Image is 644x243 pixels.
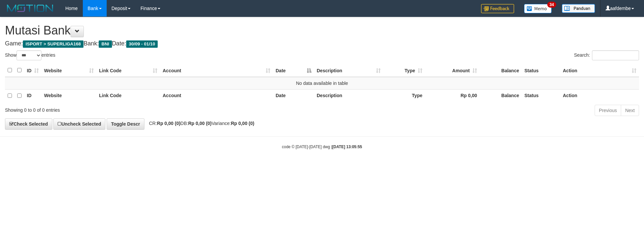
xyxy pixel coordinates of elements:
img: Feedback.jpg [481,4,514,13]
th: Status [522,64,560,77]
th: ID [24,89,41,102]
span: 34 [547,2,556,8]
th: Status [522,89,560,102]
span: ISPORT > SUPERLIGA168 [23,40,83,48]
img: Button%20Memo.svg [524,4,552,13]
th: Description [314,89,383,102]
strong: [DATE] 13:05:55 [332,145,362,149]
input: Search: [592,50,639,60]
div: Showing 0 to 0 of 0 entries [5,104,263,113]
th: Link Code: activate to sort column ascending [96,64,160,77]
small: code © [DATE]-[DATE] dwg | [282,145,362,149]
th: Type: activate to sort column ascending [383,64,425,77]
th: Link Code [96,89,160,102]
img: panduan.png [562,4,595,13]
a: Check Selected [5,118,52,130]
strong: Rp 0,00 (0) [231,121,254,126]
a: Next [621,105,639,116]
a: Toggle Descr [107,118,144,130]
th: Website: activate to sort column ascending [41,64,96,77]
span: CR: DB: Variance: [146,121,254,126]
th: Date: activate to sort column descending [273,64,314,77]
th: Date [273,89,314,102]
th: ID: activate to sort column ascending [24,64,41,77]
th: Account: activate to sort column ascending [160,64,273,77]
th: Description: activate to sort column ascending [314,64,383,77]
strong: Rp 0,00 (0) [188,121,212,126]
td: No data available in table [5,77,639,90]
span: 30/09 - 01/10 [126,40,158,48]
select: Showentries [17,50,41,60]
th: Balance [480,64,522,77]
th: Account [160,89,273,102]
label: Search: [574,50,639,60]
label: Show entries [5,50,55,60]
th: Balance [480,89,522,102]
img: MOTION_logo.png [5,3,55,13]
a: Uncheck Selected [53,118,105,130]
h4: Game: Bank: Date: [5,40,639,47]
th: Amount: activate to sort column ascending [425,64,480,77]
th: Action: activate to sort column ascending [560,64,639,77]
th: Website [41,89,96,102]
th: Rp 0,00 [425,89,480,102]
h1: Mutasi Bank [5,24,639,37]
th: Type [383,89,425,102]
th: Action [560,89,639,102]
strong: Rp 0,00 (0) [157,121,181,126]
a: Previous [595,105,621,116]
span: BNI [99,40,112,48]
